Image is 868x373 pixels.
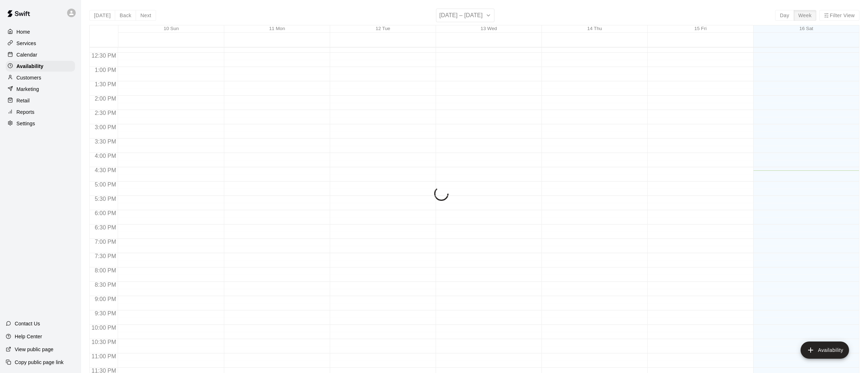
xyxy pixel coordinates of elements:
button: 11 Mon [269,26,285,31]
a: Availability [6,61,75,72]
span: 11:00 PM [90,353,118,359]
p: Help Center [15,333,42,340]
span: 5:30 PM [93,196,118,202]
a: Settings [6,118,75,129]
span: 2:00 PM [93,96,118,102]
span: 7:00 PM [93,239,118,245]
p: Home [17,28,30,35]
a: Retail [6,95,75,106]
a: Reports [6,107,75,117]
p: Copy public page link [15,359,64,366]
button: 14 Thu [587,26,602,31]
span: 4:00 PM [93,153,118,159]
span: 3:00 PM [93,124,118,130]
span: 10:30 PM [90,339,118,345]
span: 8:30 PM [93,282,118,288]
span: 1:30 PM [93,81,118,87]
button: 12 Tue [376,26,390,31]
p: Services [17,40,36,47]
p: Marketing [17,86,39,93]
a: Customers [6,72,75,83]
span: 9:30 PM [93,310,118,316]
span: 6:00 PM [93,210,118,216]
button: 16 Sat [799,26,813,31]
span: 4:30 PM [93,167,118,173]
span: 7:30 PM [93,253,118,259]
p: Contact Us [15,320,40,327]
p: Settings [17,120,35,127]
p: Retail [17,97,30,104]
p: Reports [17,108,34,116]
a: Home [6,26,75,37]
button: 13 Wed [480,26,497,31]
span: 6:30 PM [93,224,118,231]
p: Customers [17,74,41,81]
button: add [801,341,849,359]
a: Calendar [6,49,75,60]
p: Availability [17,63,43,70]
span: 1:00 PM [93,67,118,73]
span: 2:30 PM [93,110,118,116]
span: 8:00 PM [93,267,118,273]
span: 12:30 PM [90,53,118,59]
span: 10:00 PM [90,325,118,331]
p: View public page [15,346,53,353]
button: 15 Fri [694,26,707,31]
span: 9:00 PM [93,296,118,302]
p: Calendar [17,51,37,58]
span: 5:00 PM [93,181,118,188]
span: 3:30 PM [93,139,118,145]
button: 10 Sun [164,26,179,31]
a: Marketing [6,84,75,95]
a: Services [6,38,75,49]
